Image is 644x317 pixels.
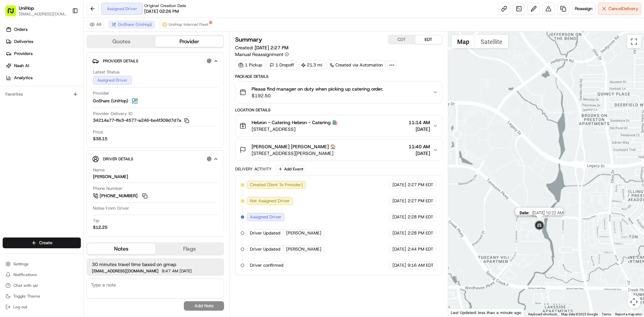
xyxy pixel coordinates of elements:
[93,186,122,192] span: Phone Number
[131,97,139,105] img: goshare_logo.png
[532,210,563,215] span: [DATE] 10:22 AM
[13,272,37,277] span: Notifications
[63,97,108,104] span: API Documentation
[235,51,289,58] button: Manual Reassignment
[235,37,262,43] h3: Summary
[162,22,167,27] img: unihop_logo.png
[408,214,433,220] span: 2:28 PM EDT
[276,165,306,173] button: Add Event
[627,295,641,309] button: Map camera controls
[162,269,178,273] span: 9:47 AM
[93,192,149,200] a: [PHONE_NUMBER]
[252,119,338,126] span: Hebron - Catering Hebron - Catering 🛍️
[250,246,280,252] span: Driver Updated
[87,36,155,47] button: Quotes
[250,230,280,236] span: Driver Updated
[235,44,288,51] span: Created:
[267,60,297,70] div: 1 Dropoff
[87,20,104,29] button: All
[250,262,283,268] span: Driver confirmed
[475,35,508,48] button: Show satellite imagery
[3,259,81,269] button: Settings
[54,95,110,107] a: 💻API Documentation
[100,193,138,199] span: [PHONE_NUMBER]
[298,60,325,70] div: 21.3 mi
[4,95,54,107] a: 📗Knowledge Base
[235,139,442,161] button: [PERSON_NAME] [PERSON_NAME] 🏠[STREET_ADDRESS][PERSON_NAME]11:40 AM[DATE]
[19,5,34,11] button: UniHop
[159,20,211,29] button: UniHop Internal Fleet
[451,35,475,48] button: Show street map
[3,60,84,71] a: Nash AI
[114,66,122,74] button: Start new chat
[408,198,433,204] span: 2:27 PM EDT
[3,281,81,290] button: Chat with us!
[155,36,223,47] button: Provider
[450,308,472,317] img: Google
[408,230,433,236] span: 2:28 PM EDT
[93,136,107,142] span: $38.15
[23,71,85,76] div: We're available if you need us!
[235,82,442,103] button: Please find manager on duty when picking up catering order.$192.50
[255,45,288,51] span: [DATE] 2:27 PM
[155,244,223,254] button: Flags
[252,92,383,99] span: $192.50
[450,308,472,317] a: Open this area in Google Maps (opens a new window)
[409,150,430,157] span: [DATE]
[252,150,336,157] span: [STREET_ADDRESS][PERSON_NAME]
[57,98,62,103] div: 💻
[408,262,434,268] span: 9:16 AM EDT
[92,269,159,273] span: [EMAIL_ADDRESS][DOMAIN_NAME]
[448,308,524,317] div: Last Updated: less than a minute ago
[3,3,69,19] button: UniHop[EMAIL_ADDRESS][DOMAIN_NAME]
[93,224,107,230] div: $12.25
[67,114,81,119] span: Pylon
[93,90,109,96] span: Provider
[39,240,52,246] span: Create
[93,218,99,224] span: Tip
[235,51,283,58] span: Manual Reassignment
[286,246,321,252] span: [PERSON_NAME]
[111,22,117,27] img: goshare_logo.png
[144,8,179,14] span: [DATE] 02:26 PM
[14,63,29,69] span: Nash AI
[3,237,81,248] button: Create
[13,283,38,288] span: Chat with us!
[93,205,129,211] span: Notes From Driver
[103,58,138,64] span: Provider Details
[392,182,406,188] span: [DATE]
[528,312,557,317] button: Keyboard shortcuts
[144,3,186,8] span: Original Creation Date
[3,72,84,83] a: Analytics
[93,98,128,104] span: GoShare (UniHop)
[179,269,192,273] span: [DATE]
[87,244,155,254] button: Notes
[388,35,415,44] button: CDT
[392,246,406,252] span: [DATE]
[93,167,105,173] span: Name
[7,27,122,38] p: Welcome 👋
[7,98,12,103] div: 📗
[250,182,303,188] span: Created (Sent To Provider)
[608,6,638,12] span: Cancel Delivery
[19,11,67,17] span: [EMAIL_ADDRESS][DOMAIN_NAME]
[14,75,33,81] span: Analytics
[252,143,336,150] span: [PERSON_NAME] [PERSON_NAME] 🏠
[252,86,383,92] span: Please find manager on duty when picking up catering order.
[92,55,218,66] button: Provider Details
[3,24,84,35] a: Orders
[108,20,155,29] button: GoShare (UniHop)
[17,43,111,50] input: Clear
[575,6,592,12] span: Reassign
[409,143,430,150] span: 11:40 AM
[250,198,290,204] span: Not Assigned Driver
[3,270,81,279] button: Notifications
[235,166,272,172] div: Delivery Activity
[118,22,152,27] span: GoShare (UniHop)
[13,294,40,299] span: Toggle Theme
[14,39,33,45] span: Deliveries
[602,312,611,316] a: Terms
[3,89,81,100] div: Favorites
[7,64,19,76] img: 1736555255976-a54dd68f-1ca7-489b-9aae-adbdc363a1c4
